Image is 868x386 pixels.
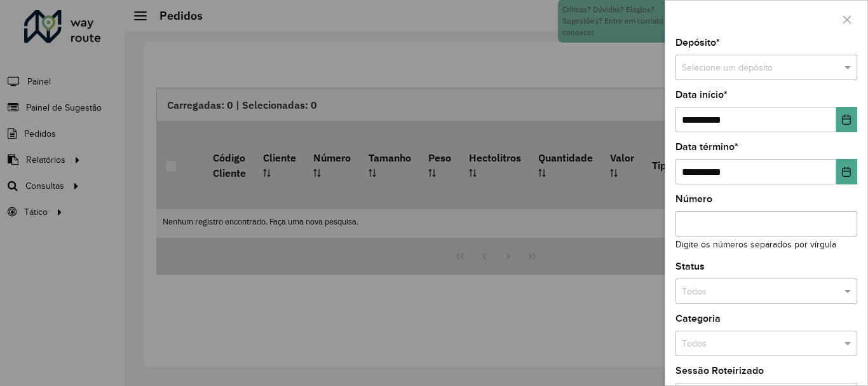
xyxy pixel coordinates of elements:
[675,311,721,326] label: Categoria
[675,259,705,274] label: Status
[836,159,857,184] button: Choose Date
[836,107,857,132] button: Choose Date
[675,240,836,249] small: Digite os números separados por vírgula
[675,191,712,207] label: Número
[675,139,738,155] label: Data término
[675,35,720,50] label: Depósito
[675,87,728,102] label: Data início
[675,363,764,378] label: Sessão Roteirizado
